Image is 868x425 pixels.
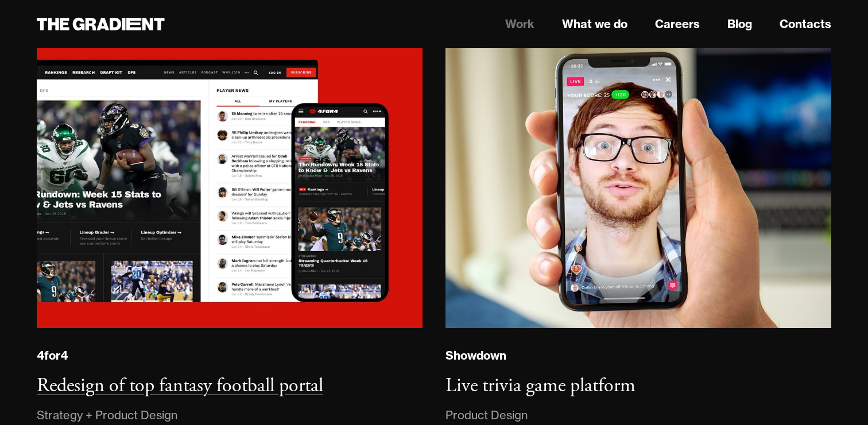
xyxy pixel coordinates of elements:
[445,34,831,424] a: ShowdownLive trivia game platformProduct Design
[445,406,528,424] div: Product Design
[505,15,534,33] a: Work
[780,15,831,33] a: Contacts
[37,348,68,363] div: 4for4
[727,15,752,33] a: Blog
[445,373,635,398] h3: Live trivia game platform
[37,406,177,424] div: Strategy + Product Design
[562,15,627,33] a: What we do
[445,348,506,363] div: Showdown
[37,34,423,328] img: 4for4
[37,34,423,424] a: 4for44for4Redesign of top fantasy football portalStrategy + Product Design
[655,15,700,33] a: Careers
[37,373,323,398] h3: Redesign of top fantasy football portal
